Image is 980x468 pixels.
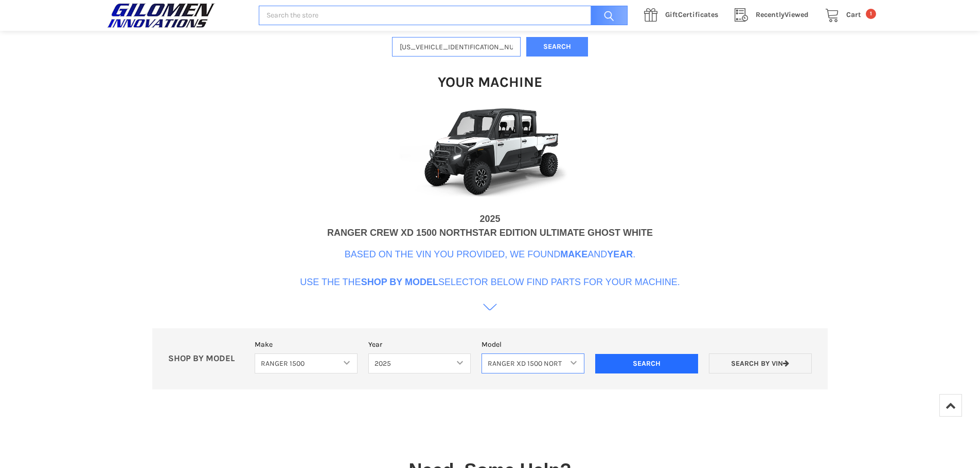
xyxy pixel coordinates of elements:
b: Year [607,249,633,259]
a: Top of Page [939,394,962,417]
span: 1 [866,9,876,19]
input: Enter VIN of your machine [392,37,521,57]
label: Make [255,339,358,350]
b: Shop By Model [361,277,438,287]
div: 2025 [479,212,500,226]
b: Make [560,249,587,259]
h1: Your Machine [438,73,542,91]
label: Year [368,339,471,350]
input: Search [585,6,628,26]
img: GILOMEN INNOVATIONS [104,3,218,28]
span: Cart [846,10,861,19]
a: Search by VIN [709,353,812,373]
input: Search [595,354,698,373]
input: Search the store [259,6,628,26]
img: VIN Image [387,97,593,212]
span: Gift [665,10,678,19]
label: Model [482,339,584,350]
div: RANGER CREW XD 1500 NORTHSTAR EDITION ULTIMATE GHOST WHITE [327,226,653,240]
a: RecentlyViewed [729,9,819,22]
p: Based on the VIN you provided, we found and . Use the the selector below find parts for your mach... [300,248,680,289]
span: Certificates [665,10,718,19]
span: Recently [756,10,785,19]
a: GILOMEN INNOVATIONS [104,3,248,28]
a: GiftCertificates [638,9,729,22]
span: Viewed [756,10,809,19]
a: Cart 1 [819,9,876,22]
button: Search [526,37,588,57]
p: SHOP BY MODEL [163,353,250,364]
